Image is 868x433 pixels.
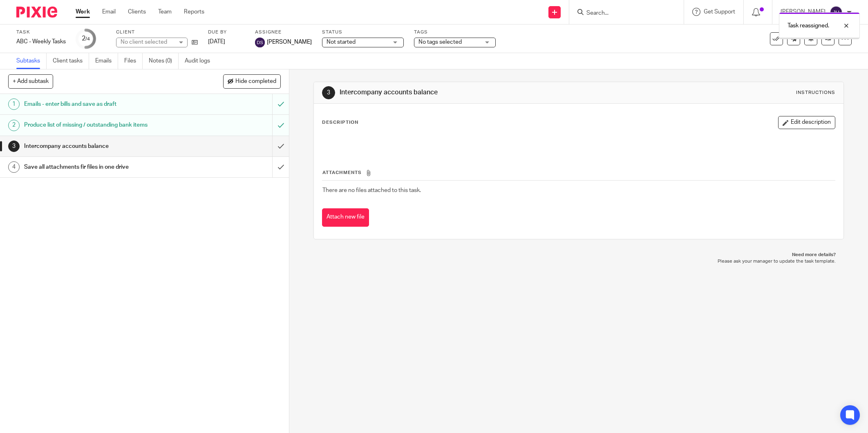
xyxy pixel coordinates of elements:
a: Team [158,8,172,16]
label: Tags [414,29,496,36]
label: Client [116,29,198,36]
span: [PERSON_NAME] [267,38,312,46]
div: 2 [82,34,90,43]
span: [DATE] [208,39,225,45]
a: Email [102,8,116,16]
div: No client selected [121,38,174,46]
p: Description [322,119,358,126]
a: Files [124,53,143,69]
button: Edit description [778,116,835,129]
label: Due by [208,29,245,36]
label: Assignee [255,29,312,36]
label: Task [16,29,66,36]
label: Status [322,29,404,36]
div: ABC - Weekly Tasks [16,38,66,46]
a: Reports [184,8,204,16]
img: Pixie [16,7,57,18]
h1: Produce list of missing / outstanding bank items [24,119,184,131]
small: /4 [85,37,90,41]
a: Emails [95,53,118,69]
div: 3 [322,86,335,99]
h1: Save all attachments fir files in one drive [24,161,184,173]
span: Hide completed [235,78,276,85]
img: svg%3E [255,38,265,47]
img: svg%3E [830,6,843,19]
a: Audit logs [185,53,216,69]
button: Hide completed [223,74,281,88]
a: Subtasks [16,53,47,69]
button: + Add subtask [8,74,53,88]
p: Task reassigned. [787,22,829,30]
span: No tags selected [418,39,462,45]
span: Not started [327,39,356,45]
div: 4 [8,161,20,173]
a: Notes (0) [149,53,179,69]
h1: Intercompany accounts balance [24,140,184,152]
h1: Intercompany accounts balance [340,88,596,97]
p: Please ask your manager to update the task template. [322,258,836,265]
button: Attach new file [322,208,369,227]
a: Client tasks [53,53,89,69]
h1: Emails - enter bills and save as draft [24,98,184,110]
span: There are no files attached to this task. [322,187,421,193]
div: 3 [8,141,20,152]
span: Attachments [322,170,362,175]
a: Clients [128,8,146,16]
a: Work [76,8,90,16]
p: Need more details? [322,252,836,258]
div: 1 [8,98,20,110]
div: Instructions [796,89,835,96]
div: 2 [8,120,20,131]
